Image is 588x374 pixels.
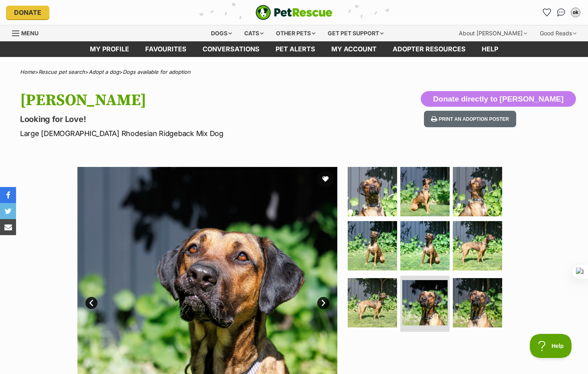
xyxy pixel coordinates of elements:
[569,6,582,19] button: My account
[534,25,582,41] div: Good Reads
[20,128,359,139] p: Large [DEMOGRAPHIC_DATA] Rhodesian Ridgeback Mix Dog
[20,91,359,110] h1: [PERSON_NAME]
[385,41,474,57] a: Adopter resources
[195,41,268,57] a: conversations
[317,297,329,309] a: Next
[540,6,582,19] ul: Account quick links
[402,280,448,325] img: Photo of Keesha
[323,41,385,57] a: My account
[12,25,44,40] a: Menu
[255,5,333,20] a: PetRescue
[424,111,516,127] button: Print an adoption poster
[268,41,323,57] a: Pet alerts
[255,5,333,20] img: logo-e224e6f780fb5917bec1dbf3a21bbac754714ae5b6737aabdf751b685950b380.svg
[20,69,35,75] a: Home
[21,30,39,37] span: Menu
[453,167,502,216] img: Photo of Keesha
[137,41,195,57] a: Favourites
[89,69,119,75] a: Adopt a dog
[400,167,450,216] img: Photo of Keesha
[20,114,359,125] p: Looking for Love!
[453,25,533,41] div: About [PERSON_NAME]
[6,6,49,19] a: Donate
[555,6,568,19] a: Conversations
[557,8,566,16] img: chat-41dd97257d64d25036548639549fe6c8038ab92f7586957e7f3b1b290dea8141.svg
[348,167,397,216] img: Photo of Keesha
[205,25,237,41] div: Dogs
[453,278,502,327] img: Photo of Keesha
[317,171,333,187] button: favourite
[474,41,506,57] a: Help
[39,69,85,75] a: Rescue pet search
[1,1,7,7] img: consumer-privacy-logo.png
[239,25,269,41] div: Cats
[530,334,572,358] iframe: Help Scout Beacon - Open
[421,91,576,107] button: Donate directly to [PERSON_NAME]
[540,6,553,19] a: Favourites
[82,41,137,57] a: My profile
[123,69,191,75] a: Dogs available for adoption
[400,221,450,270] img: Photo of Keesha
[348,278,397,327] img: Photo of Keesha
[85,297,97,309] a: Prev
[348,221,397,270] img: Photo of Keesha
[322,25,389,41] div: Get pet support
[572,8,580,16] div: ok
[270,25,321,41] div: Other pets
[453,221,502,270] img: Photo of Keesha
